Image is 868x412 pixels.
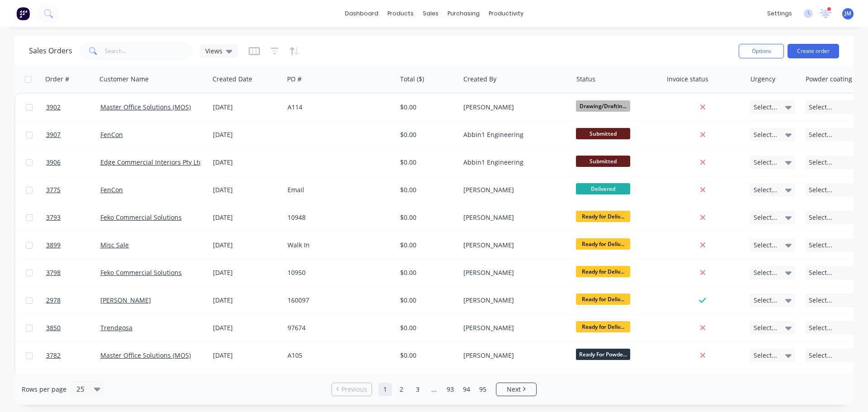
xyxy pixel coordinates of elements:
span: Select... [809,103,832,112]
div: $0.00 [400,296,453,305]
div: [PERSON_NAME] [463,351,564,360]
div: $0.00 [400,323,453,332]
span: Select... [754,323,777,332]
a: 3907 [46,121,100,148]
div: Invoice status [667,75,708,84]
div: productivity [484,7,528,20]
h1: Sales Orders [29,47,72,55]
div: sales [418,7,443,20]
span: 3902 [46,103,61,112]
span: Ready for Deliv... [576,294,630,305]
a: Misc Sale [100,241,129,249]
div: [DATE] [213,296,280,305]
a: Master Office Solutions (MOS) [100,351,191,360]
span: 3793 [46,213,61,222]
a: Page 2 [395,383,408,396]
span: Select... [809,268,832,277]
a: Page 94 [460,383,473,396]
span: Ready for Deliv... [576,266,630,277]
span: Select... [809,185,832,194]
span: Drawing/Draftin... [576,100,630,112]
a: Feko Commercial Solutions [100,213,182,222]
span: Select... [754,241,777,250]
span: Ready For Powde... [576,349,630,360]
span: 3899 [46,241,61,250]
div: [PERSON_NAME] [463,185,564,194]
a: 3793 [46,204,100,231]
a: Previous page [332,385,372,394]
a: FenCon [100,185,123,194]
button: Options [739,44,784,58]
div: [DATE] [213,158,280,167]
span: 3798 [46,268,61,277]
span: Select... [809,158,832,167]
div: $0.00 [400,213,453,222]
div: Created Date [212,75,252,84]
div: PO # [287,75,302,84]
div: [PERSON_NAME] [463,241,564,250]
span: Select... [754,130,777,139]
span: Select... [809,241,832,250]
span: Ready for Deliv... [576,238,630,250]
span: Select... [809,351,832,360]
a: 3906 [46,149,100,176]
div: Abbin1 Engineering [463,130,564,139]
span: Ready for Deliv... [576,211,630,222]
div: Powder coating [806,75,852,84]
span: Select... [809,130,832,139]
span: Select... [754,268,777,277]
span: JM [844,9,851,18]
span: Select... [754,213,777,222]
div: Total ($) [400,75,424,84]
a: Edge Commercial Interiors Pty Ltd [100,158,203,166]
a: Trendgosa [100,323,132,332]
input: Search... [105,42,193,60]
div: settings [763,7,797,20]
a: 3849 [46,369,100,397]
a: dashboard [340,7,383,20]
div: $0.00 [400,241,453,250]
div: 97674 [288,323,388,332]
span: Select... [754,296,777,305]
button: Create order [788,44,839,58]
div: $0.00 [400,130,453,139]
span: Select... [754,158,777,167]
div: [PERSON_NAME] [463,213,564,222]
div: 160097 [288,296,388,305]
div: Order # [45,75,69,84]
a: Jump forward [427,383,441,396]
a: 3899 [46,232,100,259]
div: Urgency [750,75,775,84]
span: Select... [809,323,832,332]
a: Next page [496,385,536,394]
div: [DATE] [213,351,280,360]
a: Page 93 [443,383,457,396]
div: Customer Name [99,75,149,84]
a: 3798 [46,259,100,286]
div: [PERSON_NAME] [463,268,564,277]
a: Page 3 [411,383,425,396]
div: $0.00 [400,268,453,277]
div: $0.00 [400,351,453,360]
span: Select... [809,213,832,222]
div: [DATE] [213,241,280,250]
div: $0.00 [400,158,453,167]
a: 3902 [46,94,100,121]
a: 3775 [46,176,100,204]
div: A114 [288,103,388,112]
span: Ready for Deliv... [576,321,630,332]
span: Previous [341,385,367,394]
span: Select... [754,103,777,112]
div: Email [288,185,388,194]
div: [DATE] [213,130,280,139]
img: Factory [16,7,30,20]
span: 3906 [46,158,61,167]
span: 3782 [46,351,61,360]
div: Walk In [288,241,388,250]
span: Rows per page [22,385,66,394]
div: Status [576,75,595,84]
span: 3775 [46,185,61,194]
span: Submitted [576,156,630,167]
div: $0.00 [400,103,453,112]
div: Created By [463,75,496,84]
